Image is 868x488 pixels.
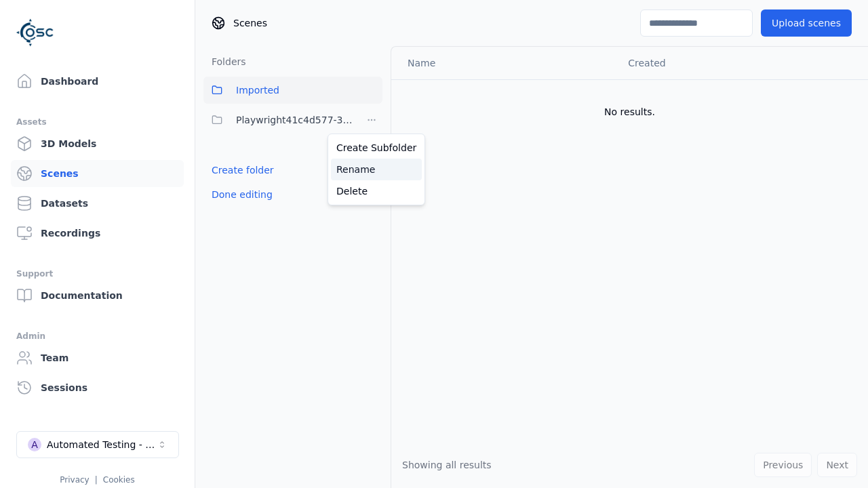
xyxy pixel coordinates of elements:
[331,180,422,202] a: Delete
[331,137,422,159] a: Create Subfolder
[331,159,422,180] a: Rename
